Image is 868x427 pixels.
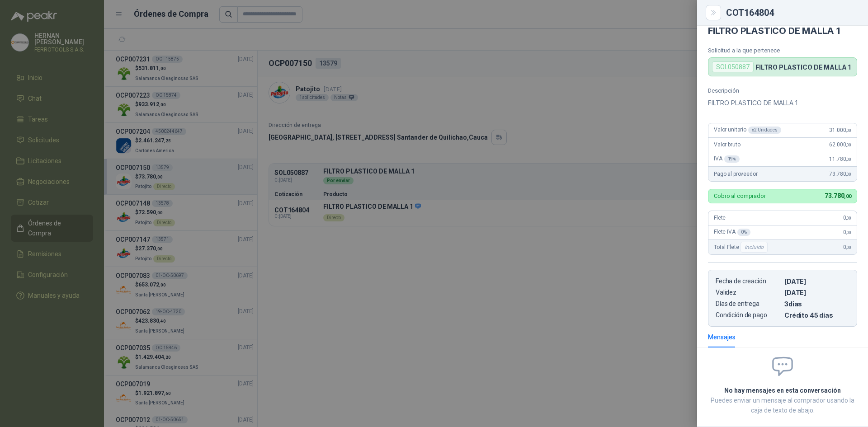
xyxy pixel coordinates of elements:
[708,395,857,415] p: Puedes enviar un mensaje al comprador usando la caja de texto de abajo.
[714,171,758,177] span: Pago al proveedor
[708,47,857,54] p: Solicitud a la que pertenece
[714,127,781,134] span: Valor unitario
[716,300,781,308] p: Días de entrega
[843,244,851,250] span: 0
[708,7,719,18] button: Close
[708,87,857,94] p: Descripción
[708,332,736,342] div: Mensajes
[714,229,750,236] span: Flete IVA
[714,242,769,253] span: Total Flete
[714,193,766,199] p: Cobro al comprador
[741,242,768,253] div: Incluido
[843,229,851,235] span: 0
[714,141,740,148] span: Valor bruto
[846,157,851,162] span: ,00
[716,277,781,285] p: Fecha de creación
[748,127,781,134] div: x 2 Unidades
[846,128,851,133] span: ,00
[829,156,851,162] span: 11.780
[716,311,781,319] p: Condición de pago
[714,215,726,221] span: Flete
[825,192,851,199] span: 73.780
[829,171,851,177] span: 73.780
[755,63,850,71] p: FILTRO PLASTICO DE MALLA 1
[716,289,781,296] p: Validez
[712,61,754,72] div: SOL050887
[846,142,851,147] span: ,00
[714,155,740,163] span: IVA
[724,155,740,163] div: 19 %
[846,245,851,250] span: ,00
[846,230,851,235] span: ,00
[708,25,857,36] h4: FILTRO PLASTICO DE MALLA 1
[708,98,857,108] p: FILTRO PLASTICO DE MALLA 1
[829,127,851,133] span: 31.000
[737,229,750,236] div: 0 %
[829,141,851,148] span: 62.000
[784,277,849,285] p: [DATE]
[844,193,851,199] span: ,00
[784,289,849,296] p: [DATE]
[784,311,849,319] p: Crédito 45 días
[843,215,851,221] span: 0
[846,172,851,177] span: ,00
[846,216,851,221] span: ,00
[726,8,857,17] div: COT164804
[784,300,849,308] p: 3 dias
[708,385,857,395] h2: No hay mensajes en esta conversación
